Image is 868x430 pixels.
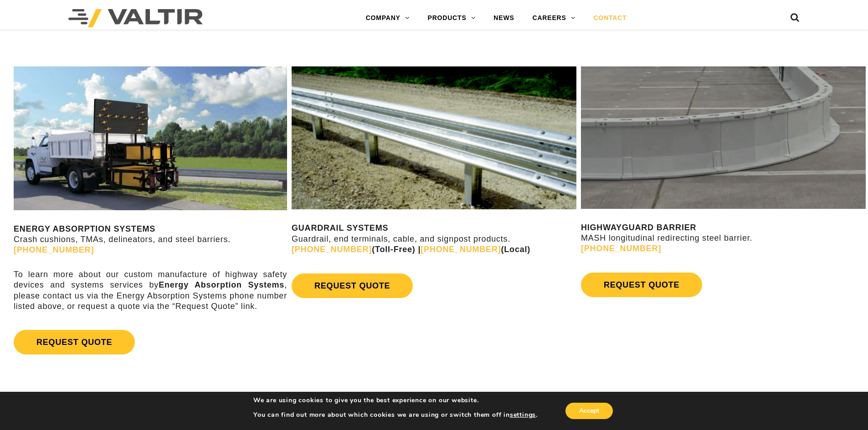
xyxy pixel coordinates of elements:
[581,66,866,208] img: Radius-Barrier-Section-Highwayguard3
[68,9,203,27] img: Valtir
[357,9,419,27] a: COMPANY
[581,223,696,232] strong: HIGHWAYGUARD BARRIER
[14,224,287,256] p: Crash cushions, TMAs, delineators, and steel barriers.
[292,223,388,233] strong: GUARDRAIL SYSTEMS
[484,9,523,27] a: NEWS
[292,273,413,298] a: REQUEST QUOTE
[581,244,661,253] a: [PHONE_NUMBER]
[419,9,485,27] a: PRODUCTS
[292,66,576,209] img: Guardrail Contact Us Page Image
[584,9,636,27] a: CONTACT
[524,9,585,27] a: CAREERS
[581,273,702,297] a: REQUEST QUOTE
[14,330,135,354] a: REQUEST QUOTE
[565,403,613,419] button: Accept
[159,280,284,289] strong: Energy Absorption Systems
[253,396,538,405] p: We are using cookies to give you the best experience on our website.
[292,223,576,255] p: Guardrail, end terminals, cable, and signpost products.
[14,245,94,254] a: [PHONE_NUMBER]
[14,224,155,233] strong: ENERGY ABSORPTION SYSTEMS
[510,411,536,419] button: settings
[292,245,372,254] a: [PHONE_NUMBER]
[581,223,866,254] p: MASH longitudinal redirecting steel barrier.
[421,245,501,254] a: [PHONE_NUMBER]
[14,269,287,312] p: To learn more about our custom manufacture of highway safety devices and systems services by , pl...
[253,411,538,419] p: You can find out more about which cookies we are using or switch them off in .
[14,66,287,210] img: SS180M Contact Us Page Image
[292,245,530,254] strong: (Toll-Free) | (Local)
